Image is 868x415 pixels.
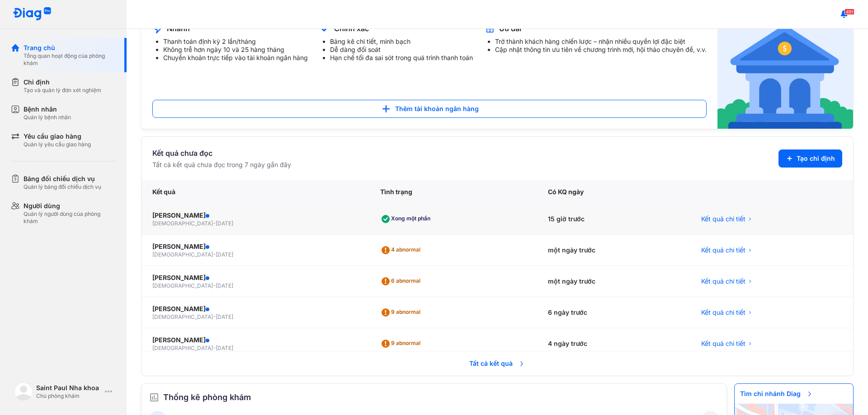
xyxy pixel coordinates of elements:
div: Trang chủ [24,43,116,52]
span: Kết quả chi tiết [701,339,745,348]
div: Có KQ ngày [537,180,691,204]
div: Yêu cầu giao hàng [24,132,91,141]
div: [PERSON_NAME] [152,242,359,251]
span: Kết quả chi tiết [701,214,745,224]
span: [DATE] [216,282,233,289]
div: Quản lý yêu cầu giao hàng [24,141,91,148]
div: [PERSON_NAME] [152,211,359,220]
div: Xong một phần [380,212,434,226]
span: [DATE] [216,313,233,320]
span: [DEMOGRAPHIC_DATA] [152,282,213,289]
span: [DATE] [216,220,233,227]
span: - [213,282,216,289]
div: Bảng đối chiếu dịch vụ [24,174,101,183]
span: - [213,251,216,258]
div: 9 abnormal [380,305,424,320]
span: 491 [844,9,854,15]
div: 4 abnormal [380,243,424,257]
span: Tìm chi nhánh Diag [735,384,819,404]
div: Kết quả [142,180,369,204]
div: 6 abnormal [380,274,424,289]
div: 9 abnormal [380,336,424,351]
div: Tình trạng [369,180,537,204]
div: 15 giờ trước [537,204,691,235]
img: order.5a6da16c.svg [149,392,160,403]
span: Kết quả chi tiết [701,308,745,317]
div: Tổng quan hoạt động của phòng khám [24,52,116,67]
button: Tạo chỉ định [778,149,842,168]
span: [DEMOGRAPHIC_DATA] [152,220,213,227]
span: [DEMOGRAPHIC_DATA] [152,345,213,351]
span: Kết quả chi tiết [701,277,745,286]
li: Cập nhật thông tin ưu tiên về chương trình mới, hội thảo chuyên đề, v.v. [495,46,707,54]
div: Người dùng [24,201,116,210]
div: Quản lý bảng đối chiếu dịch vụ [24,183,101,191]
span: Tất cả kết quả [464,354,531,373]
div: Bệnh nhân [24,105,71,114]
li: Chuyển khoản trực tiếp vào tài khoản ngân hàng [163,54,308,62]
div: Chỉ định [24,78,101,87]
li: Hạn chế tối đa sai sót trong quá trình thanh toán [330,54,473,62]
div: Kết quả chưa đọc [152,148,291,159]
div: Saint Paul Nha khoa [36,383,101,392]
li: Trở thành khách hàng chiến lược – nhận nhiều quyền lợi đặc biệt [495,37,707,46]
img: logo [14,382,33,401]
li: Thanh toán định kỳ 2 lần/tháng [163,37,308,46]
li: Không trễ hơn ngày 10 và 25 hàng tháng [163,46,308,54]
span: - [213,220,216,227]
span: Thống kê phòng khám [163,391,251,404]
div: Tạo và quản lý đơn xét nghiệm [24,87,101,94]
div: [PERSON_NAME] [152,273,359,282]
div: [PERSON_NAME] [152,336,359,345]
span: Tạo chỉ định [797,154,835,163]
div: [PERSON_NAME] [152,304,359,313]
div: một ngày trước [537,235,691,266]
span: - [213,313,216,320]
button: Thêm tài khoản ngân hàng [152,100,707,118]
li: Dễ dàng đối soát [330,46,473,54]
span: Kết quả chi tiết [701,246,745,255]
div: 4 ngày trước [537,328,691,359]
div: một ngày trước [537,266,691,297]
div: Chủ phòng khám [36,392,101,400]
img: logo [13,7,52,21]
span: [DATE] [216,345,233,351]
div: Quản lý bệnh nhân [24,114,71,121]
div: 6 ngày trước [537,297,691,328]
span: [DEMOGRAPHIC_DATA] [152,251,213,258]
div: Quản lý người dùng của phòng khám [24,210,116,225]
span: [DEMOGRAPHIC_DATA] [152,313,213,320]
div: Tất cả kết quả chưa đọc trong 7 ngày gần đây [152,160,291,169]
span: [DATE] [216,251,233,258]
li: Bảng kê chi tiết, minh bạch [330,37,473,46]
span: - [213,345,216,351]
